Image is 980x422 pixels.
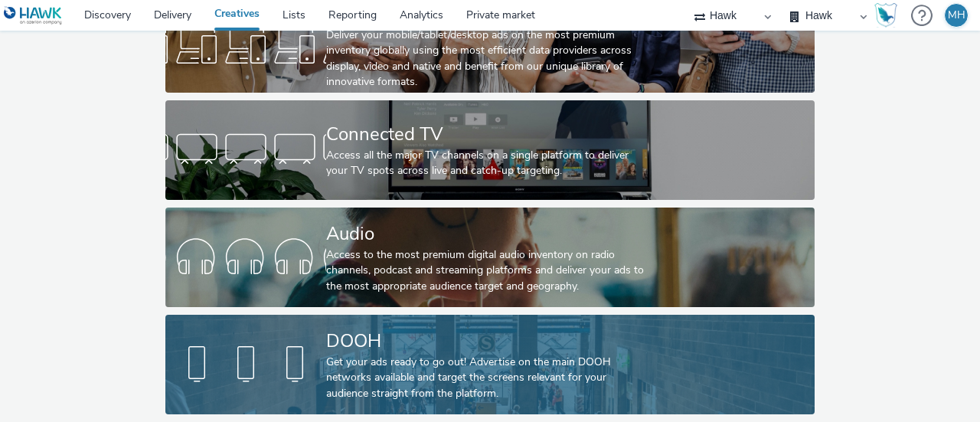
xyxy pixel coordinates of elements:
div: Access all the major TV channels on a single platform to deliver your TV spots across live and ca... [326,148,648,179]
a: DOOHGet your ads ready to go out! Advertise on the main DOOH networks available and target the sc... [165,315,815,414]
div: DOOH [326,328,648,355]
div: Deliver your mobile/tablet/desktop ads on the most premium inventory globally using the most effi... [326,28,648,90]
a: AudioAccess to the most premium digital audio inventory on radio channels, podcast and streaming ... [165,208,815,307]
img: undefined Logo [4,6,63,25]
a: Hawk Academy [874,3,903,28]
div: Connected TV [326,121,648,148]
div: Access to the most premium digital audio inventory on radio channels, podcast and streaming platf... [326,247,648,294]
div: Audio [326,221,648,247]
img: Hawk Academy [874,3,897,28]
div: Get your ads ready to go out! Advertise on the main DOOH networks available and target the screen... [326,355,648,401]
a: Connected TVAccess all the major TV channels on a single platform to deliver your TV spots across... [165,100,815,200]
div: MH [948,4,965,27]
